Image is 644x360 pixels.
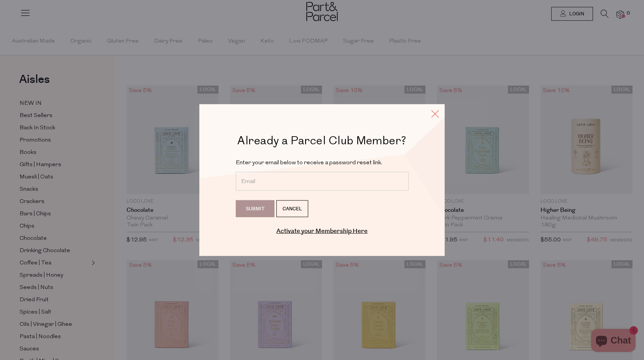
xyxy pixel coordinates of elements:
h2: Already a Parcel Club Member? [224,133,420,147]
input: Submit [236,200,274,217]
input: Email [236,172,409,190]
a: Cancel [276,200,308,217]
p: Enter your email below to receive a password reset link. [236,158,409,168]
a: Activate your Membership Here [276,226,368,235]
